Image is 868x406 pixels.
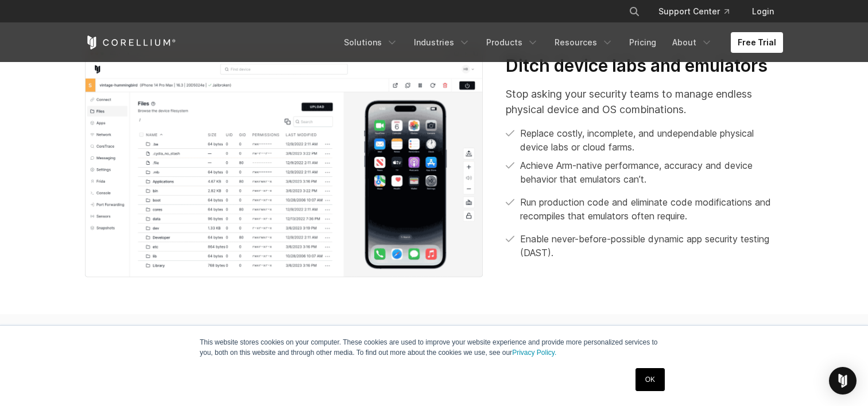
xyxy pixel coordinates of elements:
button: Search [624,1,645,22]
a: Pricing [622,32,663,53]
a: Resources [548,32,620,53]
h3: Ditch device labs and emulators [506,55,783,77]
p: Replace costly, incomplete, and undependable physical device labs or cloud farms. [520,126,783,154]
p: Achieve Arm-native performance, accuracy and device behavior that emulators can’t. [520,158,783,186]
p: Run production code and eliminate code modifications and recompiles that emulators often require. [520,195,783,223]
a: About [665,32,719,53]
a: Free Trial [731,32,783,53]
div: Navigation Menu [615,1,783,22]
img: Dynamic app security testing (DSAT); iOS pentest [85,47,483,277]
a: Corellium Home [85,36,176,49]
a: Solutions [337,32,405,53]
p: Stop asking your security teams to manage endless physical device and OS combinations. [506,86,783,117]
a: Login [743,1,783,22]
a: Products [479,32,545,53]
p: This website stores cookies on your computer. These cookies are used to improve your website expe... [200,337,668,358]
a: OK [635,368,665,391]
div: Navigation Menu [337,32,783,53]
p: Enable never-before-possible dynamic app security testing (DAST). [520,232,783,260]
div: Open Intercom Messenger [829,367,857,395]
a: Privacy Policy. [512,349,556,357]
a: Industries [407,32,477,53]
a: Support Center [649,1,738,22]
